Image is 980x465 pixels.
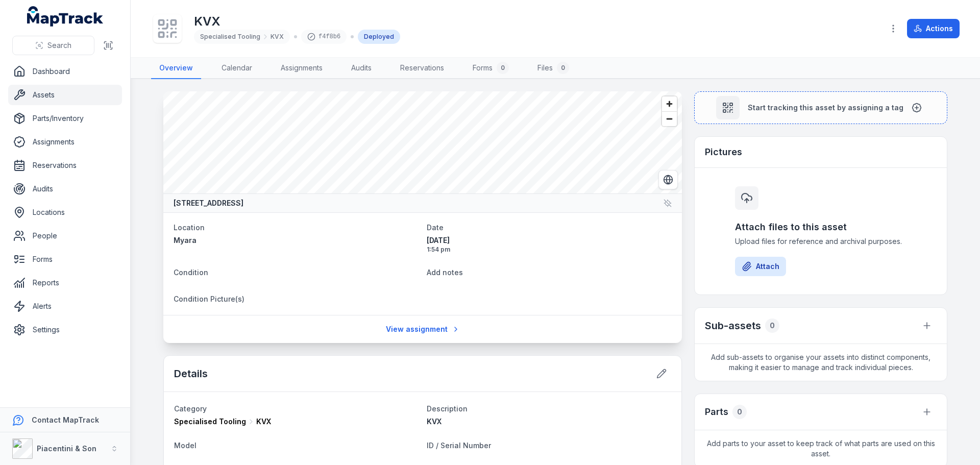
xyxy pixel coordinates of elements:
a: Files0 [529,58,577,79]
h3: Attach files to this asset [735,220,906,234]
h3: Pictures [705,145,742,159]
button: Switch to Satellite View [658,170,678,189]
button: Attach [735,257,786,276]
h2: Sub-assets [705,319,761,333]
span: Location [174,223,205,232]
a: Audits [8,179,122,199]
span: KVX [256,417,271,427]
a: Dashboard [8,61,122,82]
button: Zoom out [662,111,677,126]
span: Specialised Tooling [174,417,246,427]
div: 0 [557,62,569,74]
a: View assignment [379,320,467,339]
strong: Contact MapTrack [32,415,99,424]
a: Assignments [273,58,331,79]
a: Parts/Inventory [8,108,122,129]
strong: [STREET_ADDRESS] [174,198,243,208]
a: Assignments [8,132,122,152]
button: Zoom in [662,96,677,111]
span: KVX [427,417,442,426]
span: Specialised Tooling [200,33,260,41]
div: 0 [732,405,747,419]
a: Locations [8,202,122,223]
a: Forms [8,249,122,270]
button: Search [12,36,94,55]
a: Overview [151,58,201,79]
span: Date [427,223,444,232]
h2: Details [174,366,208,381]
button: Actions [907,19,960,38]
a: People [8,226,122,246]
span: Search [47,40,71,51]
span: Condition [174,268,208,277]
a: Alerts [8,296,122,316]
span: [DATE] [427,235,672,246]
span: Add sub-assets to organise your assets into distinct components, making it easier to manage and t... [695,344,947,381]
a: Assets [8,85,122,105]
a: Reservations [8,155,122,176]
div: 0 [765,319,779,333]
a: Forms0 [464,58,517,79]
div: 0 [497,62,509,74]
a: Myara [174,235,419,246]
span: Category [174,404,207,413]
span: Start tracking this asset by assigning a tag [748,103,903,113]
span: Upload files for reference and archival purposes. [735,236,906,247]
div: Deployed [358,30,400,44]
a: Calendar [213,58,260,79]
span: Add notes [427,268,463,277]
a: Settings [8,320,122,340]
span: Condition Picture(s) [174,295,244,303]
strong: Piacentini & Son [37,444,96,453]
span: Model [174,441,197,450]
span: KVX [271,33,284,41]
span: 1:54 pm [427,246,672,254]
span: Myara [174,236,197,244]
div: f4f8b6 [301,30,347,44]
span: Description [427,404,468,413]
button: Start tracking this asset by assigning a tag [694,91,947,124]
a: Reservations [392,58,452,79]
span: ID / Serial Number [427,441,491,450]
time: 02/10/2025, 1:54:36 pm [427,235,672,254]
h3: Parts [705,405,728,419]
h1: KVX [194,13,400,30]
a: Audits [343,58,380,79]
a: MapTrack [27,6,104,27]
canvas: Map [163,91,682,193]
a: Reports [8,273,122,293]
